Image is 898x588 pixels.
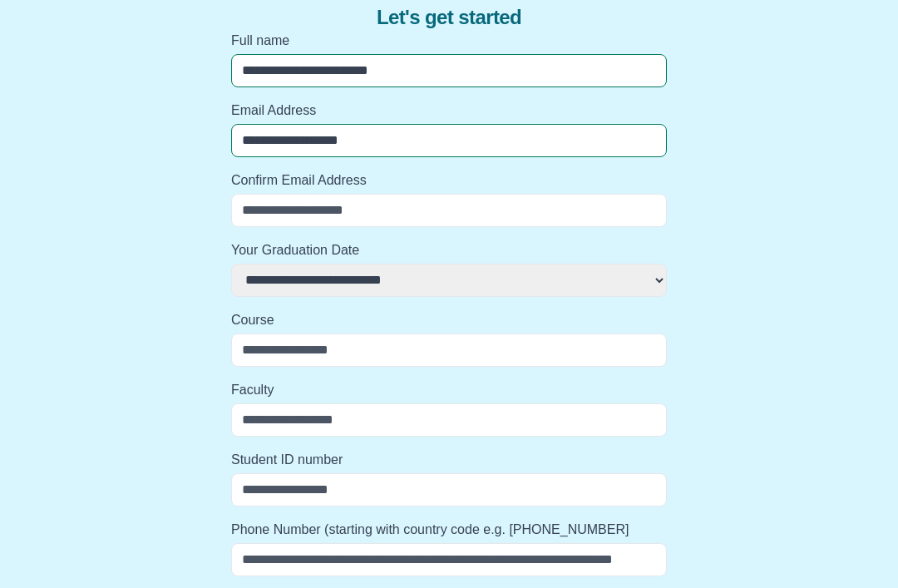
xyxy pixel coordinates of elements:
label: Your Graduation Date [231,240,667,260]
label: Email Address [231,101,667,121]
label: Phone Number (starting with country code e.g. [PHONE_NUMBER] [231,520,667,540]
label: Faculty [231,380,667,400]
label: Confirm Email Address [231,170,667,190]
span: Let's get started [377,4,521,31]
label: Student ID number [231,450,667,470]
label: Course [231,310,667,330]
label: Full name [231,31,667,51]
